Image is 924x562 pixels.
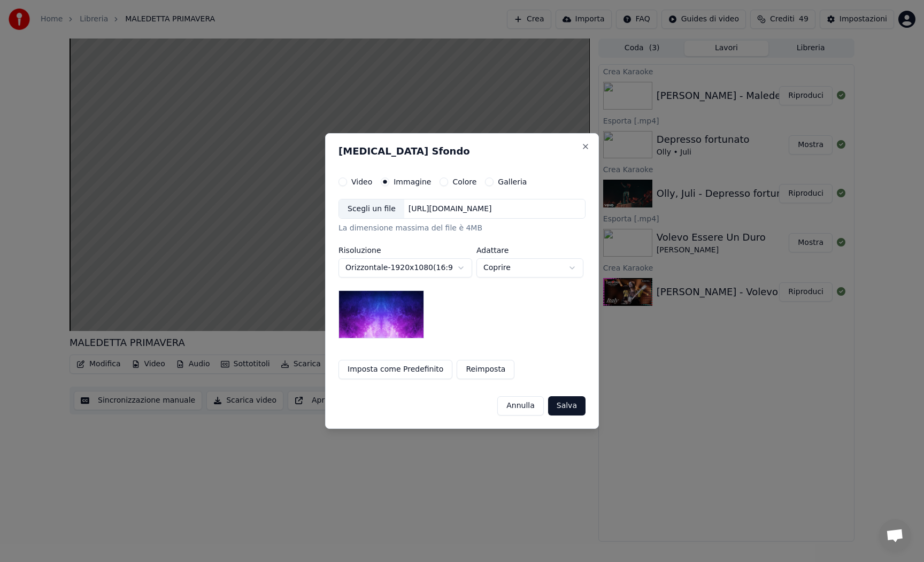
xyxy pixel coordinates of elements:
div: La dimensione massima del file è 4MB [338,224,586,234]
label: Galleria [498,178,527,186]
div: Scegli un file [339,199,404,219]
button: Annulla [497,396,544,415]
div: [URL][DOMAIN_NAME] [404,204,496,214]
label: Adattare [476,247,583,254]
label: Risoluzione [338,247,472,254]
button: Imposta come Predefinito [338,360,452,379]
h2: [MEDICAL_DATA] Sfondo [338,147,586,156]
button: Salva [548,396,586,415]
label: Immagine [394,178,431,186]
button: Reimposta [457,360,514,379]
label: Colore [452,178,476,186]
label: Video [351,178,372,186]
